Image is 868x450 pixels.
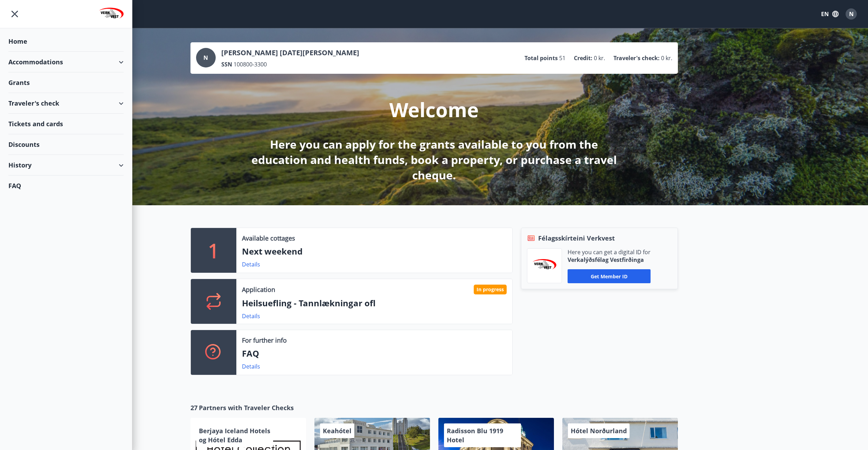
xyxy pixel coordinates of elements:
[8,114,124,134] div: Tickets and cards
[8,93,124,114] div: Traveler's check
[533,259,556,273] img: jihgzMk4dcgjRAW2aMgpbAqQEG7LZi0j9dOLAUvz.png
[203,54,208,62] span: N
[661,54,672,62] span: 0 kr.
[568,248,651,256] p: Here you can get a digital ID for
[8,155,124,176] div: History
[594,54,605,62] span: 0 kr.
[538,234,615,243] span: Félagsskírteini Verkvest
[8,52,124,72] div: Accommodations
[242,260,260,268] a: Details
[849,10,854,18] span: N
[242,348,507,359] p: FAQ
[208,237,219,264] p: 1
[249,137,619,183] p: Here you can apply for the grants available to you from the education and health funds, book a pr...
[242,285,275,294] p: Application
[568,269,651,283] button: Get member ID
[8,8,21,20] button: menu
[447,427,503,444] span: Radisson Blu 1919 Hotel
[389,96,479,123] p: Welcome
[474,285,507,294] div: In progress
[99,8,124,22] img: union_logo
[574,54,592,62] p: Credit :
[568,256,651,264] p: Verkalýðsfélag Vestfirðinga
[613,54,660,62] p: Traveler's check :
[242,312,260,320] a: Details
[242,363,260,370] a: Details
[525,54,558,62] p: Total points
[559,54,565,62] span: 51
[242,297,507,309] p: Heilsuefling - Tannlækningar ofl
[843,6,860,22] button: N
[323,427,352,435] span: Keahótel
[242,234,295,243] p: Available cottages
[818,8,841,20] button: EN
[190,403,197,412] span: 27
[242,245,507,257] p: Next weekend
[8,134,124,155] div: Discounts
[234,60,267,68] span: 100800-3300
[221,60,232,68] p: SSN
[199,427,270,444] span: Berjaya Iceland Hotels og Hótel Edda
[8,72,124,93] div: Grants
[242,336,287,345] p: For further info
[8,31,124,52] div: Home
[571,427,627,435] span: Hótel Norðurland
[221,48,359,58] p: [PERSON_NAME] [DATE][PERSON_NAME]
[199,403,294,412] span: Partners with Traveler Checks
[8,176,124,196] div: FAQ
